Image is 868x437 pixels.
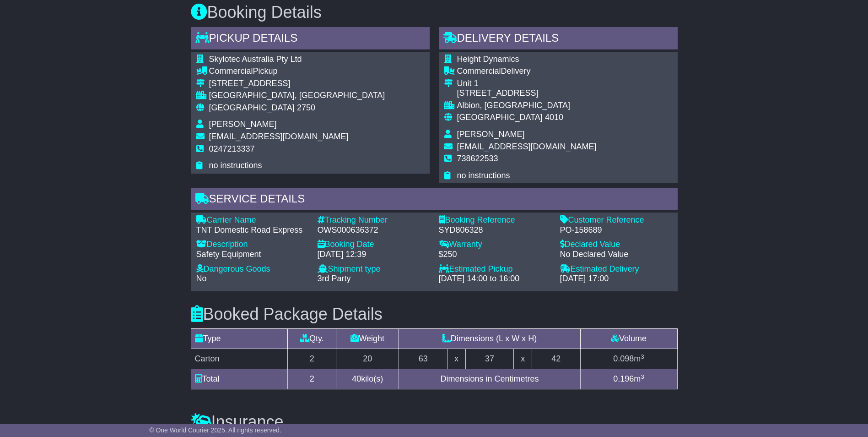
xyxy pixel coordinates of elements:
td: Type [191,329,288,349]
h3: Booked Package Details [191,305,678,323]
div: Booking Date [318,240,430,250]
span: 2750 [297,103,315,112]
span: Skylotec Australia Pty Ltd [209,55,302,64]
div: $250 [439,250,551,260]
td: Dimensions (L x W x H) [399,329,580,349]
div: Delivery [457,66,597,76]
sup: 3 [641,353,644,360]
div: [DATE] 14:00 to 16:00 [439,274,551,284]
div: Estimated Pickup [439,264,551,274]
span: © One World Courier 2025. All rights reserved. [149,426,281,434]
div: Warranty [439,240,551,250]
span: 40 [352,374,361,383]
span: [EMAIL_ADDRESS][DOMAIN_NAME] [457,142,597,151]
span: 0247213337 [209,144,255,153]
td: Carton [191,349,288,369]
span: Commercial [209,66,253,76]
div: TNT Domestic Road Express [196,225,308,235]
div: [STREET_ADDRESS] [457,88,597,98]
span: [GEOGRAPHIC_DATA] [457,113,543,122]
td: 37 [465,349,514,369]
td: Dimensions in Centimetres [399,369,580,389]
div: Tracking Number [318,215,430,225]
div: [DATE] 17:00 [560,274,672,284]
div: Customer Reference [560,215,672,225]
span: Commercial [457,66,501,76]
td: 2 [288,369,336,389]
span: Height Dynamics [457,55,519,64]
div: Description [196,240,308,250]
td: m [580,349,677,369]
div: [DATE] 12:39 [318,250,430,260]
span: no instructions [457,171,510,180]
td: Qty. [288,329,336,349]
div: Unit 1 [457,79,597,89]
div: Declared Value [560,240,672,250]
span: 4010 [545,113,563,122]
td: 20 [336,349,399,369]
h3: Booking Details [191,3,678,22]
div: Pickup [209,66,385,76]
div: Pickup Details [191,27,430,52]
h3: Insurance [191,413,678,431]
div: [GEOGRAPHIC_DATA], [GEOGRAPHIC_DATA] [209,91,385,101]
div: Albion, [GEOGRAPHIC_DATA] [457,101,597,111]
td: Weight [336,329,399,349]
td: kilo(s) [336,369,399,389]
span: 0.196 [613,374,634,383]
div: Service Details [191,188,678,213]
td: 42 [532,349,580,369]
td: 2 [288,349,336,369]
td: x [447,349,465,369]
span: 0.098 [613,354,634,363]
span: 3rd Party [318,274,351,283]
div: Safety Equipment [196,250,308,260]
span: [PERSON_NAME] [209,120,277,129]
td: Total [191,369,288,389]
div: Estimated Delivery [560,264,672,274]
span: [GEOGRAPHIC_DATA] [209,103,295,112]
td: m [580,369,677,389]
div: PO-158689 [560,225,672,235]
div: Shipment type [318,264,430,274]
span: No [196,274,207,283]
div: OWS000636372 [318,225,430,235]
div: Dangerous Goods [196,264,308,274]
div: No Declared Value [560,250,672,260]
sup: 3 [641,373,644,380]
div: Delivery Details [439,27,678,52]
span: 738622533 [457,154,498,163]
div: SYD806328 [439,225,551,235]
span: [EMAIL_ADDRESS][DOMAIN_NAME] [209,132,349,141]
td: 63 [399,349,447,369]
td: Volume [580,329,677,349]
div: [STREET_ADDRESS] [209,79,385,89]
span: no instructions [209,161,262,170]
span: [PERSON_NAME] [457,130,525,139]
td: x [514,349,532,369]
div: Booking Reference [439,215,551,225]
div: Carrier Name [196,215,308,225]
